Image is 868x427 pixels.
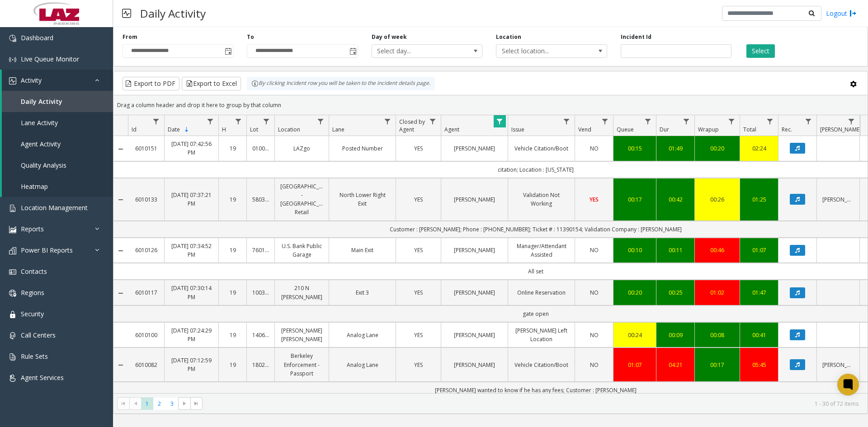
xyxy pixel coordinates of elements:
a: YES [401,361,435,369]
span: Closed by Agent [399,118,425,133]
span: NO [590,145,599,152]
span: Date [168,126,180,133]
span: NO [590,289,599,296]
div: 00:10 [619,246,651,254]
div: 00:09 [662,331,689,339]
a: [DATE] 07:37:21 PM [170,191,213,208]
span: YES [414,361,423,369]
a: 01:02 [700,288,734,297]
a: Total Filter Menu [764,115,776,127]
img: 'icon' [9,268,16,276]
h3: Daily Activity [136,2,210,24]
a: Vehicle Citation/Boot [514,144,569,153]
img: 'icon' [9,290,16,297]
a: Location Filter Menu [315,115,327,127]
span: Quality Analysis [21,161,66,169]
a: [DATE] 07:30:14 PM [170,284,213,301]
a: 01:47 [745,288,773,297]
span: Go to the last page [193,400,200,407]
span: Go to the next page [181,400,188,407]
a: 00:42 [662,195,689,204]
span: Live Queue Monitor [21,55,79,63]
a: [PERSON_NAME] [PERSON_NAME] [280,326,323,343]
span: Total [743,126,756,133]
div: 01:49 [662,144,689,153]
span: Agent [444,126,459,133]
a: Quality Analysis [2,155,113,176]
a: [PERSON_NAME] Left Location [514,326,569,343]
img: 'icon' [9,205,16,212]
a: [DATE] 07:34:52 PM [170,242,213,259]
a: [PERSON_NAME] [447,288,502,297]
a: YES [401,144,435,153]
a: Vehicle Citation/Boot [514,361,569,369]
a: 00:25 [662,288,689,297]
span: Rule Sets [21,352,48,361]
label: Location [496,33,521,41]
a: 6010126 [133,246,159,254]
span: YES [414,196,423,203]
div: 01:07 [745,246,773,254]
img: pageIcon [122,2,131,24]
a: YES [401,246,435,254]
img: 'icon' [9,56,16,63]
a: Collapse Details [113,290,128,297]
a: 00:20 [700,144,734,153]
a: NO [580,246,608,254]
a: [GEOGRAPHIC_DATA] - [GEOGRAPHIC_DATA] Retail [280,182,323,217]
img: infoIcon.svg [251,80,259,87]
span: NO [590,246,599,254]
a: YES [401,331,435,339]
a: Collapse Details [113,196,128,203]
a: North Lower Right Exit [335,191,390,208]
div: Drag a column header and drop it here to group by that column [113,97,868,113]
a: Posted Number [335,144,390,153]
a: Heatmap [2,176,113,197]
a: [DATE] 07:12:59 PM [170,356,213,373]
a: YES [401,288,435,297]
a: 00:15 [619,144,651,153]
a: 6010117 [133,288,159,297]
a: 00:24 [619,331,651,339]
a: 02:24 [745,144,773,153]
img: 'icon' [9,332,16,339]
a: [PERSON_NAME] [822,361,854,369]
span: Toggle popup [348,45,358,57]
a: 00:20 [619,288,651,297]
a: 00:26 [700,195,734,204]
a: 010052 [252,144,269,153]
label: Day of week [372,33,407,41]
a: 19 [224,288,241,297]
span: H [222,126,226,133]
span: Daily Activity [21,97,62,106]
div: 00:08 [700,331,734,339]
img: 'icon' [9,77,16,84]
div: 00:17 [619,195,651,204]
span: Agent Activity [21,140,61,148]
span: Regions [21,288,44,297]
img: logout [849,9,857,18]
span: Security [21,310,44,318]
a: Manager/Attendant Assisted [514,242,569,259]
div: 00:11 [662,246,689,254]
span: Activity [21,76,42,84]
a: Closed by Agent Filter Menu [427,115,439,127]
a: 140627 [252,331,269,339]
a: [PERSON_NAME] [822,195,854,204]
button: Select [746,44,775,58]
a: Collapse Details [113,361,128,369]
div: 01:25 [745,195,773,204]
a: 100324 [252,288,269,297]
a: 04:21 [662,361,689,369]
a: Berkeley Enforcement - Passport [280,352,323,378]
a: Validation Not Working [514,191,569,208]
div: 01:07 [619,361,651,369]
span: Select day... [372,45,460,57]
a: Lane Activity [2,112,113,133]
